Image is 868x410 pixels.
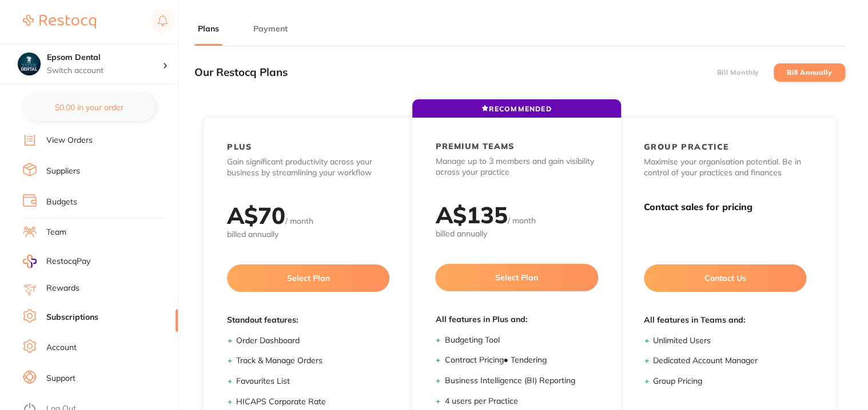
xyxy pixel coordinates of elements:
span: / month [285,216,313,226]
button: Select Plan [435,264,598,291]
button: Payment [250,23,291,34]
h2: PREMIUM TEAMS [435,141,514,151]
a: Restocq Logo [23,9,96,35]
img: Epsom Dental [18,53,41,75]
p: Gain significant productivity across your business by streamlining your workflow [227,156,389,179]
a: Subscriptions [46,312,98,323]
p: Manage up to 3 members and gain visibility across your practice [435,156,598,178]
li: Business Intelligence (BI) Reporting [444,375,598,387]
span: Standout features: [227,315,389,326]
a: RestocqPay [23,255,90,268]
a: Rewards [46,283,79,294]
button: $0.00 in your order [23,94,155,121]
h2: GROUP PRACTICE [644,142,729,152]
a: Support [46,373,75,384]
li: Dedicated Account Manager [653,355,806,367]
button: Select Plan [227,264,389,292]
li: Unlimited Users [653,335,806,347]
h4: Epsom Dental [47,52,162,63]
label: Bill Monthly [716,69,759,77]
li: HICAPS Corporate Rate [236,396,389,408]
h2: PLUS [227,142,252,152]
a: View Orders [46,135,93,146]
button: Plans [194,23,222,34]
li: Order Dashboard [236,335,389,347]
span: billed annually [435,228,598,240]
li: Track & Manage Orders [236,355,389,367]
li: Group Pricing [653,376,806,387]
a: Suppliers [46,166,80,177]
span: RestocqPay [46,256,90,267]
li: Contract Pricing ● Tendering [444,355,598,366]
h3: Our Restocq Plans [194,66,288,79]
h2: A$ 135 [435,200,507,229]
img: RestocqPay [23,255,37,268]
span: / month [507,215,535,226]
label: Bill Annually [787,69,832,77]
button: Contact Us [644,264,806,292]
a: Account [46,342,77,353]
img: Restocq Logo [23,15,96,29]
span: All features in Plus and: [435,314,598,325]
li: Budgeting Tool [444,335,598,346]
li: 4 users per Practice [444,396,598,407]
span: All features in Teams and: [644,315,806,326]
p: Switch account [47,65,162,77]
h2: A$ 70 [227,201,285,230]
span: RECOMMENDED [481,104,551,113]
li: Favourites List [236,376,389,387]
a: Team [46,227,66,238]
h3: Contact sales for pricing [644,202,806,212]
p: Maximise your organisation potential. Be in control of your practices and finances [644,156,806,179]
span: billed annually [227,229,389,240]
a: Budgets [46,196,77,208]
